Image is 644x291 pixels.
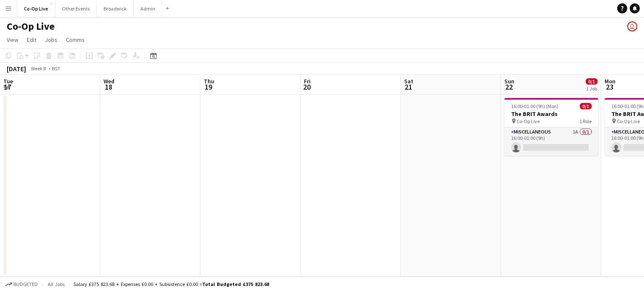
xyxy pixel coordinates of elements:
span: 0/1 [580,103,592,109]
button: Broadwick [97,0,134,17]
span: Fri [304,77,311,85]
span: All jobs [46,281,66,287]
span: 23 [603,82,615,92]
h1: Co-Op Live [7,20,55,33]
button: Budgeted [4,280,39,289]
span: Co-Op Live [517,118,540,124]
span: 18 [102,82,114,92]
div: Salary £375 823.68 + Expenses £0.00 + Subsistence £0.00 = [73,281,269,287]
span: Week 8 [28,65,49,72]
span: Wed [104,77,114,85]
span: 17 [2,82,13,92]
span: 16:00-01:00 (9h) (Mon) [511,103,558,109]
div: BST [52,65,60,72]
button: Other Events [55,0,97,17]
span: 21 [403,82,413,92]
div: [DATE] [7,64,26,73]
span: Tue [3,77,13,85]
div: 1 Job [586,85,597,92]
a: Edit [23,34,40,45]
span: Sun [504,77,514,85]
span: View [7,36,18,44]
span: Sat [404,77,413,85]
span: Total Budgeted £375 823.68 [202,281,269,287]
span: Comms [66,36,85,44]
span: Co-Op Live [617,118,640,124]
a: Comms [62,34,88,45]
h3: The BRIT Awards [504,110,598,118]
span: Edit [27,36,36,44]
span: Budgeted [13,281,38,287]
button: Admin [134,0,162,17]
a: View [3,34,22,45]
app-card-role: Miscellaneous1A0/116:00-01:00 (9h) [504,127,598,156]
a: Jobs [42,34,61,45]
span: Mon [605,77,615,85]
span: 19 [203,82,214,92]
app-job-card: 16:00-01:00 (9h) (Mon)0/1The BRIT Awards Co-Op Live1 RoleMiscellaneous1A0/116:00-01:00 (9h) [504,98,598,156]
span: 0/1 [586,78,597,85]
span: Thu [204,77,214,85]
span: 22 [503,82,514,92]
span: Jobs [45,36,57,44]
span: 20 [303,82,311,92]
button: Co-Op Live [17,0,55,17]
app-user-avatar: Ashley Fielding [627,21,637,31]
span: 1 Role [579,118,592,124]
